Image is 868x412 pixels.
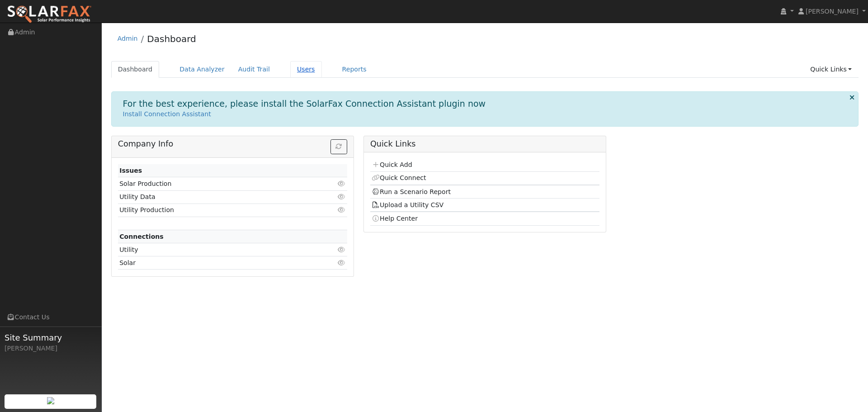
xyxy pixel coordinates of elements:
[47,397,54,404] img: retrieve
[370,139,599,149] h5: Quick Links
[803,61,859,78] a: Quick Links
[372,201,443,208] a: Upload a Utility CSV
[7,5,92,24] img: SolarFax
[118,256,310,270] td: Solar
[338,246,346,253] i: Click to view
[338,260,346,266] i: Click to view
[5,344,97,353] div: [PERSON_NAME]
[119,233,164,240] strong: Connections
[806,8,859,15] span: [PERSON_NAME]
[372,188,451,195] a: Run a Scenario Report
[338,207,346,213] i: Click to view
[118,243,310,256] td: Utility
[118,204,310,217] td: Utility Production
[147,33,196,44] a: Dashboard
[111,61,160,78] a: Dashboard
[290,61,322,78] a: Users
[372,174,426,181] a: Quick Connect
[372,161,412,168] a: Quick Add
[118,35,138,42] a: Admin
[338,180,346,187] i: Click to view
[118,139,347,149] h5: Company Info
[372,215,418,222] a: Help Center
[338,194,346,200] i: Click to view
[118,177,310,190] td: Solar Production
[231,61,277,78] a: Audit Trail
[123,99,486,109] h1: For the best experience, please install the SolarFax Connection Assistant plugin now
[118,190,310,204] td: Utility Data
[335,61,373,78] a: Reports
[119,167,142,174] strong: Issues
[173,61,231,78] a: Data Analyzer
[5,331,97,344] span: Site Summary
[123,110,211,118] a: Install Connection Assistant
